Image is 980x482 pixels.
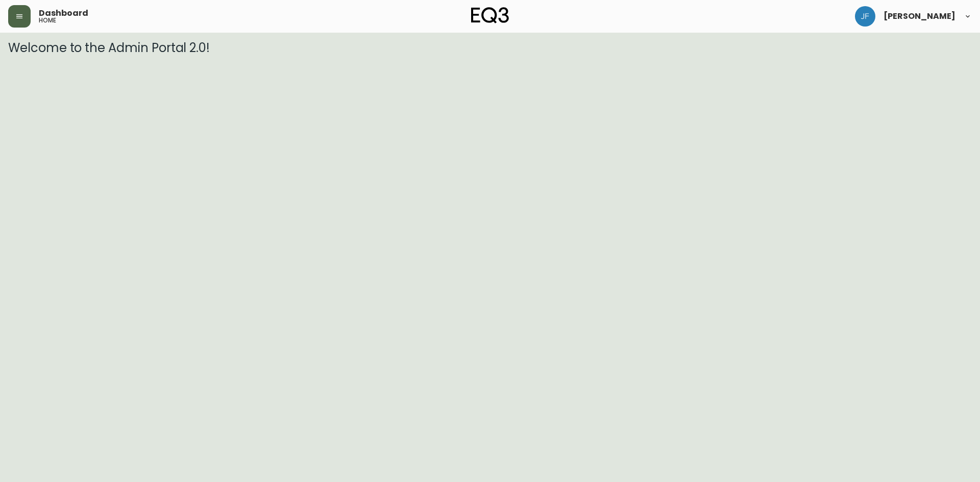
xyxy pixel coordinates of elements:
[471,7,509,23] img: logo
[855,6,875,27] img: 2ce403413fd753860a9e183c86f326ef
[39,9,88,17] span: Dashboard
[884,12,955,20] span: [PERSON_NAME]
[8,41,972,55] h3: Welcome to the Admin Portal 2.0!
[39,17,56,23] h5: home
